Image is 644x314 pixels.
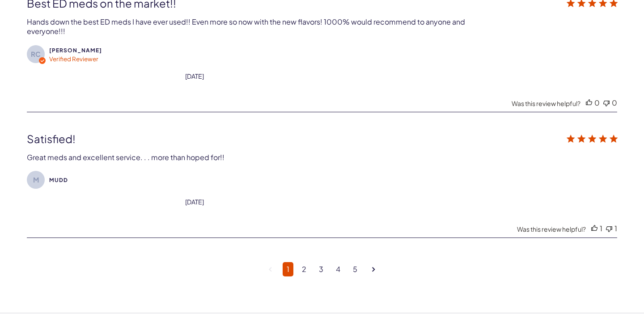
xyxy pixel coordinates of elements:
[614,224,617,233] div: 1
[27,153,225,162] div: Great meds and excellent service. . . more than hoped for!!
[265,260,276,279] a: Goto previous page
[368,260,379,279] a: Goto next page
[603,98,610,107] div: Vote down
[49,47,102,54] span: Ronald C.
[612,98,617,107] div: 0
[185,72,204,80] div: date
[283,262,293,276] a: Page 1
[600,224,602,233] div: 1
[586,98,592,107] div: Vote up
[185,198,204,206] div: [DATE]
[349,262,361,276] a: Goto Page 5
[33,175,39,184] text: M
[512,99,580,107] div: Was this review helpful?
[298,262,310,276] a: Goto Page 2
[31,50,41,58] text: RC
[27,132,499,145] div: Satisfied!
[185,72,204,80] div: [DATE]
[606,224,612,233] div: Vote down
[49,177,68,183] span: Mudd
[591,224,597,233] div: Vote up
[332,262,344,276] a: Goto Page 4
[517,225,586,233] div: Was this review helpful?
[315,262,327,276] a: Goto Page 3
[27,17,466,36] div: Hands down the best ED meds I have ever used!! Even more so now with the new flavors! 1000% would...
[594,98,600,107] div: 0
[185,198,204,206] div: date
[49,55,98,63] span: Verified Reviewer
